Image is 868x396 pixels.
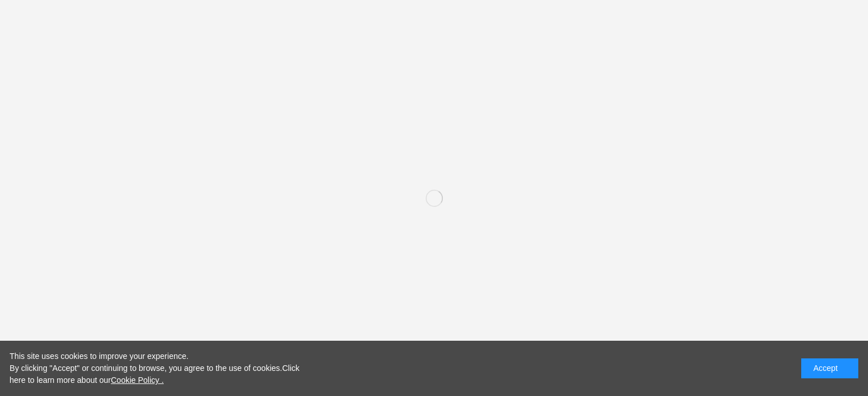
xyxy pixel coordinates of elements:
[10,352,189,361] font: This site uses cookies to improve your experience.
[10,364,282,373] font: By clicking "Accept" or continuing to browse, you agree to the use of cookies.
[813,364,838,373] font: Accept
[111,375,164,385] a: Cookie Policy .
[10,375,111,385] font: here to learn more about our
[282,364,299,373] font: Click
